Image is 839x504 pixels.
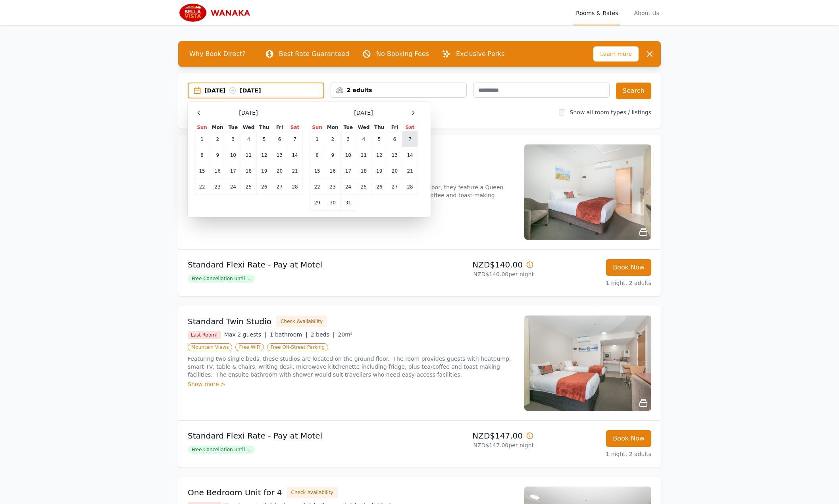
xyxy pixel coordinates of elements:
[225,124,241,131] th: Tue
[402,179,418,195] td: 28
[356,147,371,163] td: 11
[204,87,323,94] div: [DATE] [DATE]
[423,441,534,449] p: NZD$147.00 per night
[325,179,341,195] td: 23
[402,124,418,131] th: Sat
[287,487,338,498] button: Check Availability
[188,380,515,388] div: Show more >
[310,179,325,195] td: 22
[276,315,327,327] button: Check Availability
[356,163,371,179] td: 18
[387,131,402,147] td: 6
[272,124,287,131] th: Fri
[341,163,356,179] td: 17
[341,195,356,211] td: 31
[270,331,308,338] span: 1 bathroom |
[310,124,325,131] th: Sun
[371,147,387,163] td: 12
[354,109,373,117] span: [DATE]
[287,147,303,163] td: 14
[267,343,328,351] span: Free Off-Street Parking
[287,179,303,195] td: 28
[387,124,402,131] th: Fri
[606,430,651,447] button: Book Now
[570,109,651,115] label: Show all room types / listings
[456,49,505,59] p: Exclusive Perks
[188,487,282,498] h3: One Bedroom Unit for 4
[616,83,651,99] button: Search
[310,195,325,211] td: 29
[540,450,651,458] p: 1 night, 2 adults
[183,46,252,62] span: Why Book Direct?
[279,49,349,59] p: Best Rate Guaranteed
[387,163,402,179] td: 20
[256,124,272,131] th: Thu
[371,163,387,179] td: 19
[188,331,221,339] span: Last Room!
[341,131,356,147] td: 3
[188,316,271,327] h3: Standard Twin Studio
[225,179,241,195] td: 24
[387,179,402,195] td: 27
[256,163,272,179] td: 19
[371,124,387,131] th: Thu
[241,131,256,147] td: 4
[371,131,387,147] td: 5
[325,195,341,211] td: 30
[540,279,651,287] p: 1 night, 2 adults
[356,124,371,131] th: Wed
[210,147,225,163] td: 9
[341,147,356,163] td: 10
[287,163,303,179] td: 21
[210,124,225,131] th: Mon
[402,131,418,147] td: 7
[341,179,356,195] td: 24
[188,343,232,351] span: Mountain Views
[423,430,534,441] p: NZD$147.00
[371,179,387,195] td: 26
[256,131,272,147] td: 5
[272,131,287,147] td: 6
[325,131,341,147] td: 2
[423,259,534,270] p: NZD$140.00
[241,124,256,131] th: Wed
[387,147,402,163] td: 13
[194,124,210,131] th: Sun
[356,131,371,147] td: 4
[287,131,303,147] td: 7
[310,163,325,179] td: 15
[311,331,335,338] span: 2 beds |
[224,331,267,338] span: Max 2 guests |
[402,147,418,163] td: 14
[256,147,272,163] td: 12
[606,259,651,276] button: Book Now
[402,163,418,179] td: 21
[188,259,416,270] p: Standard Flexi Rate - Pay at Motel
[341,124,356,131] th: Tue
[178,3,255,22] img: Bella Vista Wanaka
[194,147,210,163] td: 8
[194,179,210,195] td: 22
[593,46,639,62] span: Learn more
[188,275,255,283] span: Free Cancellation until ...
[239,109,258,117] span: [DATE]
[210,179,225,195] td: 23
[325,163,341,179] td: 16
[210,131,225,147] td: 2
[338,331,352,338] span: 20m²
[241,179,256,195] td: 25
[188,430,416,441] p: Standard Flexi Rate - Pay at Motel
[356,179,371,195] td: 25
[225,131,241,147] td: 3
[272,179,287,195] td: 27
[235,343,264,351] span: Free WiFi
[310,131,325,147] td: 1
[256,179,272,195] td: 26
[272,147,287,163] td: 13
[225,147,241,163] td: 10
[188,355,515,379] p: Featuring two single beds, these studios are located on the ground floor. The room provides guest...
[376,49,429,59] p: No Booking Fees
[272,163,287,179] td: 20
[241,147,256,163] td: 11
[225,163,241,179] td: 17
